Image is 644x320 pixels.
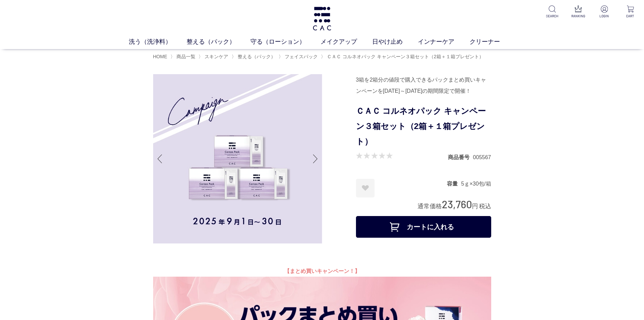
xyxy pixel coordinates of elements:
dt: 容量 [447,180,461,187]
span: 円 [472,203,478,210]
a: スキンケア [203,54,228,59]
a: RANKING [570,5,587,19]
p: SEARCH [544,14,560,19]
a: インナーケア [418,37,470,46]
a: LOGIN [596,5,613,19]
li: 〉 [279,54,319,60]
li: 〉 [321,54,485,60]
span: 商品一覧 [176,54,195,59]
span: フェイスパック [285,54,318,59]
a: 日やけ止め [372,37,418,46]
a: 整える（パック） [236,54,276,59]
span: 整える（パック） [238,54,276,59]
a: HOME [153,54,167,59]
li: 〉 [170,54,197,60]
p: 【まとめ買いキャンペーン！】 [153,266,491,277]
dd: 005567 [473,154,491,161]
a: クリーナー [470,37,515,46]
a: メイクアップ [320,37,372,46]
span: 通常価格 [418,203,442,210]
button: カートに入れる [356,216,491,238]
p: CART [622,14,639,19]
a: CART [622,5,639,19]
a: 整える（パック） [187,37,251,46]
a: お気に入りに登録する [356,179,375,197]
dd: 5ｇ×30包/箱 [461,180,491,187]
a: フェイスパック [283,54,318,59]
a: ＣＡＣ コルネオパック キャンペーン３箱セット（2箱＋１箱プレゼント） [326,54,483,59]
span: ＣＡＣ コルネオパック キャンペーン３箱セット（2箱＋１箱プレゼント） [327,54,484,59]
a: 洗う（洗浄料） [129,37,187,46]
span: スキンケア [205,54,228,59]
p: LOGIN [596,14,613,19]
li: 〉 [198,54,230,60]
span: 23,760 [442,198,472,210]
a: SEARCH [544,5,560,19]
span: 税込 [479,203,491,210]
p: RANKING [570,14,587,19]
div: 3箱を2箱分の値段で購入できるパックまとめ買いキャンペーンを[DATE]～[DATE]の期間限定で開催！ [356,74,491,97]
dt: 商品番号 [448,154,473,161]
li: 〉 [232,54,277,60]
img: logo [312,7,332,30]
a: 守る（ローション） [251,37,320,46]
a: 商品一覧 [175,54,195,59]
h1: ＣＡＣ コルネオパック キャンペーン３箱セット（2箱＋１箱プレゼント） [356,104,491,149]
img: ＣＡＣ コルネオパック キャンペーン３箱セット（2箱＋１箱プレゼント） [153,74,322,243]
